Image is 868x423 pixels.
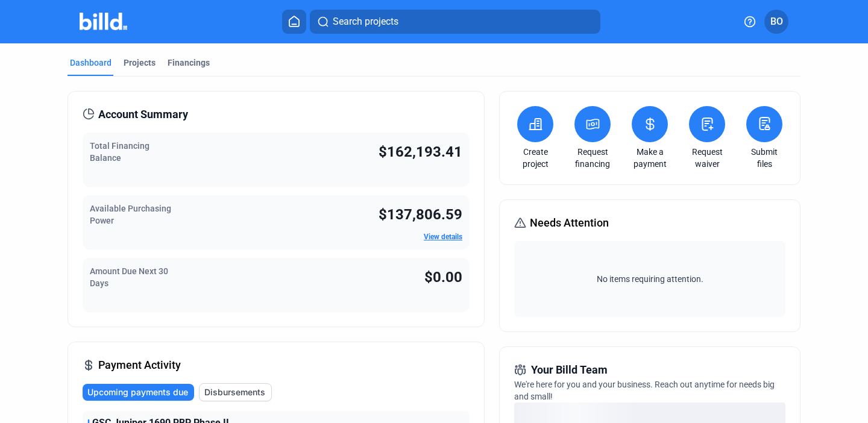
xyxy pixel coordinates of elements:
span: Search projects [333,14,398,29]
span: Needs Attention [530,215,609,231]
a: View details [424,233,462,241]
span: No items requiring attention. [519,273,781,285]
span: $0.00 [424,269,462,286]
span: Amount Due Next 30 Days [90,266,168,288]
span: Available Purchasing Power [90,204,171,225]
div: Projects [124,57,156,69]
span: Your Billd Team [531,362,608,378]
span: Account Summary [98,106,188,123]
span: Payment Activity [98,357,181,374]
a: Submit files [743,146,785,170]
a: Create project [514,146,556,170]
button: Upcoming payments due [83,384,194,401]
a: Request financing [571,146,614,170]
span: Disbursements [204,386,265,398]
a: Make a payment [629,146,671,170]
span: $137,806.59 [379,206,462,223]
button: BO [764,10,788,34]
div: Dashboard [70,57,112,69]
span: Total Financing Balance [90,141,149,163]
button: Search projects [310,10,600,34]
span: $162,193.41 [379,143,462,160]
button: Disbursements [199,383,272,401]
img: Billd Company Logo [80,13,127,30]
span: We're here for you and your business. Reach out anytime for needs big and small! [514,380,775,401]
span: Upcoming payments due [87,386,188,398]
a: Request waiver [686,146,728,170]
span: BO [770,14,783,29]
div: Financings [168,57,210,69]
